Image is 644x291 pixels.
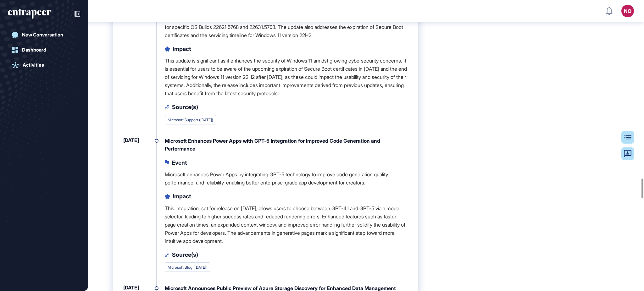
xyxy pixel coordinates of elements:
div: Event [172,158,187,168]
a: Microsoft Blog ([DATE]) [168,265,208,270]
a: New Conversation [8,29,80,41]
a: Dashboard [8,44,80,56]
div: Microsoft Enhances Power Apps with GPT-5 Integration for Improved Code Generation and Performance [165,137,408,153]
div: Impact [173,44,191,54]
div: Source(s) [172,102,198,112]
div: entrapeer-logo [8,9,51,19]
div: Activities [23,62,44,68]
p: Microsoft enhances Power Apps by integrating GPT-5 technology to improve code generation quality,... [165,170,408,187]
p: This integration, set for release on [DATE], allows users to choose between GPT-4.1 and GPT-5 via... [165,204,408,245]
div: Source(s) [172,250,198,260]
button: NO [621,5,634,17]
p: Microsoft has released update KB5063875 for Windows 11, providing crucial security fixes and enha... [165,15,408,39]
a: Microsoft Support ([DATE]) [168,118,213,122]
a: Activities [8,59,80,71]
div: Impact [173,191,191,201]
div: New Conversation [22,32,63,38]
div: Dashboard [22,47,46,53]
p: This update is significant as it enhances the security of Windows 11 amidst growing cybersecurity... [165,57,408,97]
div: [DATE] [123,137,150,284]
